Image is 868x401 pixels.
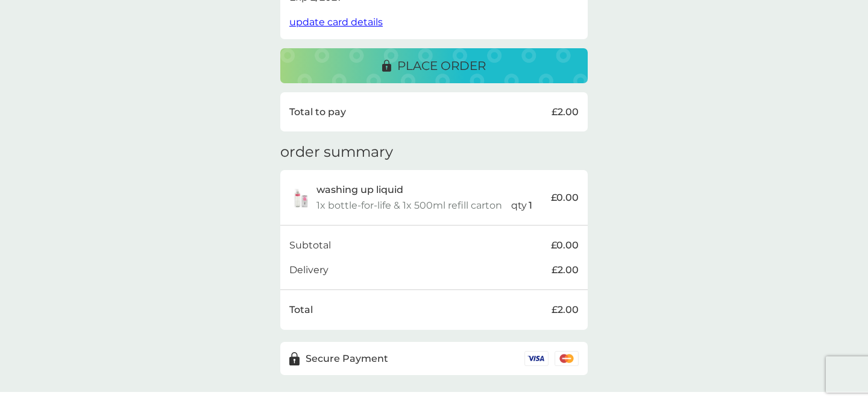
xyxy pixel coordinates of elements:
[289,262,329,278] p: Delivery
[289,16,383,28] span: update card details
[289,14,383,30] button: update card details
[289,302,313,318] p: Total
[511,198,527,213] p: qty
[289,104,346,120] p: Total to pay
[552,262,579,278] p: £2.00
[529,198,532,213] p: 1
[316,182,403,198] p: washing up liquid
[552,104,579,120] p: £2.00
[552,302,579,318] p: £2.00
[280,48,588,83] button: place order
[397,56,486,75] p: place order
[289,238,331,253] p: Subtotal
[306,351,388,367] p: Secure Payment
[551,190,579,206] p: £0.00
[280,144,393,161] h3: order summary
[551,238,579,253] p: £0.00
[316,198,502,213] p: 1x bottle-for-life & 1x 500ml refill carton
